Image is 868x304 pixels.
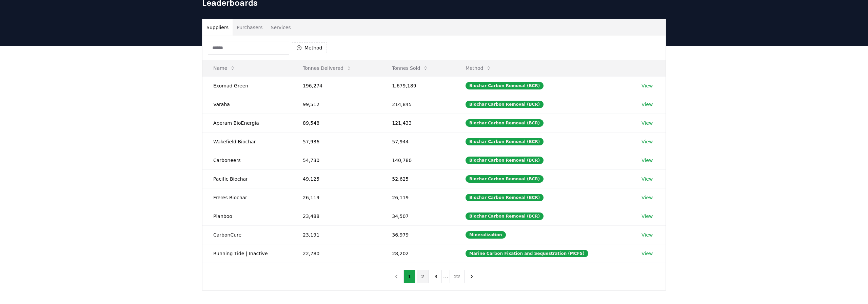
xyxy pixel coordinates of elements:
[642,176,653,182] a: View
[417,270,429,283] button: 2
[381,95,455,114] td: 214,845
[202,244,292,263] td: Running Tide | Inactive
[202,132,292,151] td: Wakefield Biochar
[642,120,653,126] a: View
[381,244,455,263] td: 28,202
[466,175,544,183] div: Biochar Carbon Removal (BCR)
[642,101,653,108] a: View
[642,157,653,164] a: View
[381,207,455,225] td: 34,507
[292,244,381,263] td: 22,780
[642,82,653,89] a: View
[450,270,465,283] button: 22
[466,194,544,201] div: Biochar Carbon Removal (BCR)
[466,212,544,220] div: Biochar Carbon Removal (BCR)
[430,270,442,283] button: 3
[202,19,233,36] button: Suppliers
[381,76,455,95] td: 1,679,189
[202,188,292,207] td: Freres Biochar
[642,250,653,257] a: View
[202,169,292,188] td: Pacific Biochar
[202,114,292,132] td: Aperam BioEnergia
[292,207,381,225] td: 23,488
[202,207,292,225] td: Planboo
[466,270,477,283] button: next page
[292,225,381,244] td: 23,191
[466,82,544,89] div: Biochar Carbon Removal (BCR)
[381,225,455,244] td: 36,979
[387,61,434,75] button: Tonnes Sold
[460,61,497,75] button: Method
[233,19,267,36] button: Purchasers
[202,151,292,169] td: Carboneers
[381,132,455,151] td: 57,944
[466,101,544,108] div: Biochar Carbon Removal (BCR)
[403,270,415,283] button: 1
[466,250,588,257] div: Marine Carbon Fixation and Sequestration (MCFS)
[642,213,653,220] a: View
[202,76,292,95] td: Exomad Green
[642,231,653,238] a: View
[292,151,381,169] td: 54,730
[292,114,381,132] td: 89,548
[642,138,653,145] a: View
[466,157,544,164] div: Biochar Carbon Removal (BCR)
[202,95,292,114] td: Varaha
[466,231,506,239] div: Mineralization
[292,188,381,207] td: 26,119
[202,225,292,244] td: CarbonCure
[292,95,381,114] td: 99,512
[292,76,381,95] td: 196,274
[292,42,327,53] button: Method
[208,61,241,75] button: Name
[292,132,381,151] td: 57,936
[292,169,381,188] td: 49,125
[297,61,357,75] button: Tonnes Delivered
[443,272,448,281] li: ...
[381,151,455,169] td: 140,780
[466,119,544,127] div: Biochar Carbon Removal (BCR)
[381,114,455,132] td: 121,433
[267,19,295,36] button: Services
[466,138,544,145] div: Biochar Carbon Removal (BCR)
[381,188,455,207] td: 26,119
[381,169,455,188] td: 52,625
[642,194,653,201] a: View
